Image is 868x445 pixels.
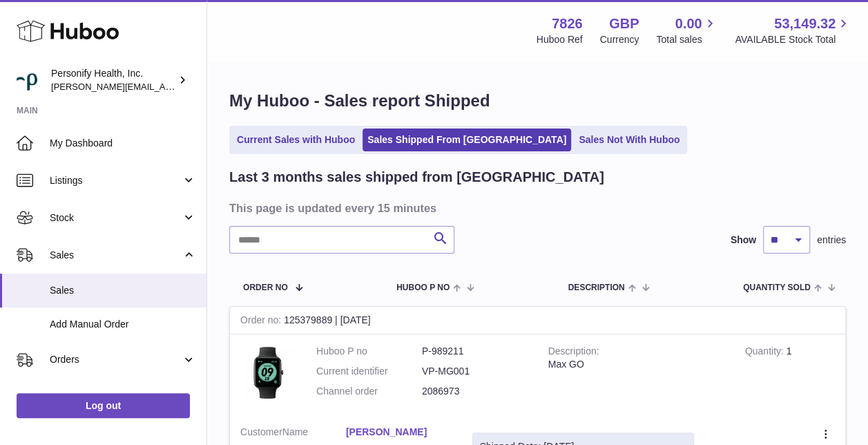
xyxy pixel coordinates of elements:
[50,174,182,187] span: Listings
[50,284,196,297] span: Sales
[735,33,851,46] span: AVAILABLE Stock Total
[422,345,528,358] dd: P-989211
[568,283,624,292] span: Description
[230,307,845,334] div: 125379889 | [DATE]
[743,283,811,292] span: Quantity Sold
[17,70,37,91] img: donald.holliday@virginpulse.com
[229,168,604,187] h2: Last 3 months sales shipped from [GEOGRAPHIC_DATA]
[50,211,182,225] span: Stock
[51,67,175,93] div: Personify Health, Inc.
[609,15,639,33] strong: GBP
[552,15,583,33] strong: 7826
[422,365,528,378] dd: VP-MG001
[316,365,422,378] dt: Current identifier
[240,314,284,329] strong: Order no
[50,318,196,331] span: Add Manual Order
[422,385,528,398] dd: 2086973
[229,200,842,216] h3: This page is updated every 15 minutes
[240,426,282,437] span: Customer
[51,81,351,92] span: [PERSON_NAME][EMAIL_ADDRESS][PERSON_NAME][DOMAIN_NAME]
[50,353,182,366] span: Orders
[656,15,717,46] a: 0.00 Total sales
[363,129,571,151] a: Sales Shipped From [GEOGRAPHIC_DATA]
[396,283,450,292] span: Huboo P no
[656,33,717,46] span: Total sales
[774,15,836,33] span: 53,149.32
[548,345,599,360] strong: Description
[240,426,346,442] dt: Name
[316,385,422,398] dt: Channel order
[50,137,196,150] span: My Dashboard
[232,129,360,151] a: Current Sales with Huboo
[346,426,452,439] a: [PERSON_NAME]
[229,90,846,112] h1: My Huboo - Sales report Shipped
[600,33,639,46] div: Currency
[574,129,684,151] a: Sales Not With Huboo
[745,345,787,360] strong: Quantity
[537,33,583,46] div: Huboo Ref
[675,15,702,33] span: 0.00
[316,345,422,358] dt: Huboo P no
[243,283,288,292] span: Order No
[735,334,845,415] td: 1
[817,234,846,247] span: entries
[735,15,851,46] a: 53,149.32 AVAILABLE Stock Total
[50,249,182,262] span: Sales
[240,345,296,400] img: 78261721143674.png
[548,358,724,371] div: Max GO
[17,393,190,418] a: Log out
[731,234,756,247] label: Show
